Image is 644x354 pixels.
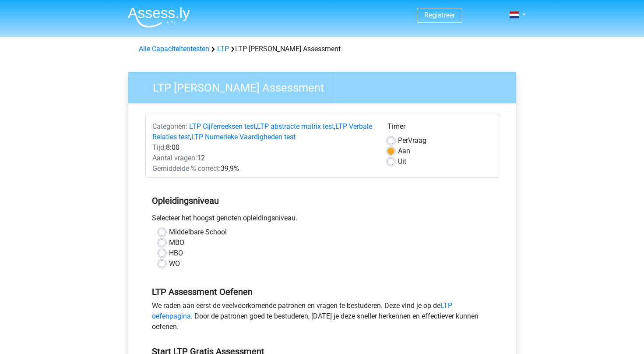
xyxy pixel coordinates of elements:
[189,122,256,131] a: LTP Cijferreeksen test
[169,258,180,269] label: WO
[152,122,187,131] span: Categoriën:
[398,135,426,146] label: Vraag
[139,45,209,53] a: Alle Capaciteitentesten
[169,248,183,258] label: HBO
[146,142,381,153] div: 8:00
[152,154,197,162] span: Aantal vragen:
[152,143,166,152] span: Tijd:
[387,121,492,135] div: Timer
[257,122,334,131] a: LTP abstracte matrix test
[142,78,510,95] h3: LTP [PERSON_NAME] Assessment
[398,146,410,156] label: Aan
[169,237,184,248] label: MBO
[146,121,381,142] div: , , ,
[146,153,381,163] div: 12
[145,301,499,336] div: We raden aan eerst de veelvoorkomende patronen en vragen te bestuderen. Deze vind je op de . Door...
[424,11,455,19] a: Registreer
[217,45,229,53] a: LTP
[152,287,493,297] h5: LTP Assessment Oefenen
[398,156,406,167] label: Uit
[152,164,221,173] span: Gemiddelde % correct:
[135,44,509,54] div: LTP [PERSON_NAME] Assessment
[145,213,499,227] div: Selecteer het hoogst genoten opleidingsniveau.
[398,136,408,145] span: Per
[146,163,381,174] div: 39,9%
[191,133,296,141] a: LTP Numerieke Vaardigheden test
[128,7,190,28] img: Assessly
[169,227,227,237] label: Middelbare School
[152,192,493,209] h5: Opleidingsniveau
